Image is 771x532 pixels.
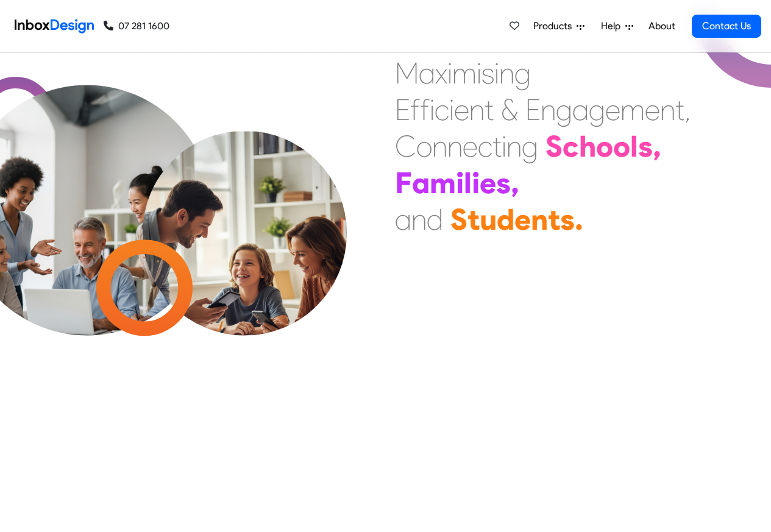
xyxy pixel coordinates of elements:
div: e [463,128,478,165]
div: u [480,201,497,238]
div: . [575,201,583,238]
div: n [531,201,548,238]
div: n [660,91,675,128]
a: Products [528,14,589,38]
div: t [675,91,684,128]
div: n [469,91,485,128]
div: g [522,128,538,165]
div: i [430,91,435,128]
div: i [494,55,499,91]
div: & [501,91,518,128]
div: E [525,91,541,128]
div: Maximising Efficient & Engagement, Connecting Schools, Families, and Students. [395,55,691,238]
div: t [492,128,502,165]
a: About [645,14,678,38]
div: e [454,91,469,128]
div: E [395,91,410,128]
div: S [545,128,563,165]
div: n [432,128,447,165]
div: i [449,91,454,128]
div: e [645,91,660,128]
div: s [481,55,494,91]
div: t [485,91,494,128]
div: t [548,201,560,238]
div: g [556,91,572,128]
div: m [430,165,456,201]
div: a [412,165,430,201]
div: c [563,128,579,165]
div: f [410,91,420,128]
div: C [395,128,416,165]
div: F [395,165,412,201]
div: n [499,55,514,91]
div: M [395,55,419,91]
div: n [506,128,522,165]
div: , [653,128,661,165]
div: h [579,128,596,165]
div: o [596,128,613,165]
div: g [514,55,531,91]
div: l [630,128,638,165]
div: i [447,55,452,91]
div: o [613,128,630,165]
a: Help [596,14,638,38]
div: e [514,201,531,238]
div: a [572,91,589,128]
div: c [478,128,492,165]
div: i [502,128,506,165]
div: n [411,201,427,238]
div: s [560,201,575,238]
div: l [464,165,472,201]
div: i [477,55,481,91]
div: x [435,55,447,91]
div: S [450,201,467,238]
div: e [605,91,620,128]
img: parents_with_child.png [117,131,372,386]
a: 07 281 1600 [104,19,169,34]
span: Products [533,19,577,34]
div: a [395,201,411,238]
div: m [620,91,645,128]
div: n [541,91,556,128]
div: s [638,128,653,165]
div: i [456,165,464,201]
div: m [452,55,477,91]
div: d [497,201,514,238]
div: , [684,91,691,128]
div: o [416,128,432,165]
div: f [420,91,430,128]
div: c [435,91,449,128]
div: g [589,91,605,128]
div: s [496,165,511,201]
div: n [447,128,463,165]
div: i [472,165,480,201]
div: d [427,201,443,238]
span: Help [601,19,625,34]
a: Contact Us [692,15,761,38]
div: a [419,55,435,91]
div: e [480,165,496,201]
div: , [511,165,519,201]
div: t [467,201,480,238]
